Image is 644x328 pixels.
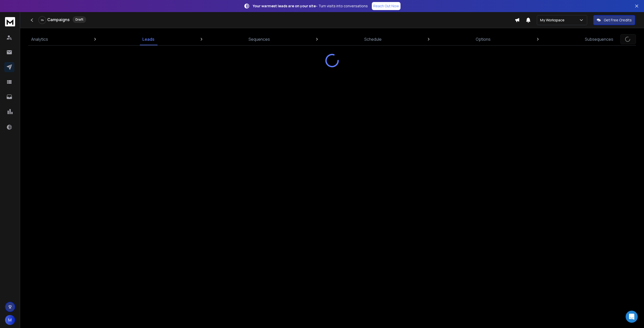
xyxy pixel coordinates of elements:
div: Open Intercom Messenger [626,311,638,323]
a: Options [473,33,494,45]
h1: Campaigns [47,17,70,23]
p: Schedule [364,36,382,42]
p: My Workspace [540,18,567,23]
div: Draft [73,16,86,23]
p: – Turn visits into conversations [253,4,368,9]
p: Get Free Credits [604,18,632,23]
a: Subsequences [582,33,616,45]
p: Sequences [249,36,270,42]
p: Analytics [31,36,48,42]
a: Schedule [361,33,385,45]
a: Leads [139,33,157,45]
a: Analytics [28,33,51,45]
a: Sequences [246,33,273,45]
p: 0 % [41,19,44,22]
a: Reach Out Now [372,2,400,10]
strong: Your warmest leads are on your site [253,4,316,8]
p: Reach Out Now [373,4,399,9]
p: Subsequences [585,36,613,42]
p: Leads [142,36,154,42]
img: logo [5,17,15,26]
p: Options [476,36,491,42]
button: M [5,315,15,325]
button: Get Free Credits [593,15,635,25]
